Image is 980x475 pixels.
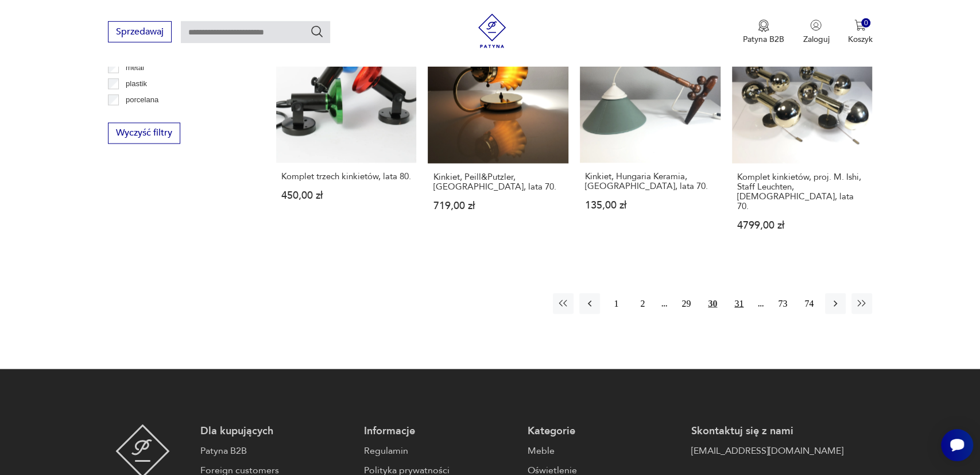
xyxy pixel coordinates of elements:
a: Komplet kinkietów, proj. M. Ishi, Staff Leuchten, Niemcy, lata 70.Komplet kinkietów, proj. M. Ish... [732,23,873,253]
a: Ikona medaluPatyna B2B [743,20,784,45]
p: Informacje [364,424,516,438]
button: 74 [799,294,819,314]
img: Ikona koszyka [854,20,866,31]
p: 135,00 zł [585,201,715,211]
a: Kinkiet, Peill&Putzler, Niemcy, lata 70.Kinkiet, Peill&Putzler, [GEOGRAPHIC_DATA], lata 70.719,00 zł [428,23,568,253]
img: Ikonka użytkownika [810,20,822,31]
p: porcelit [126,110,150,123]
p: Skontaktuj się z nami [691,424,843,438]
a: Regulamin [364,444,516,458]
p: Koszyk [847,34,872,45]
button: 0Koszyk [847,20,872,45]
img: Ikona medalu [758,20,769,32]
a: Meble [528,444,680,458]
p: 450,00 zł [281,191,412,201]
img: Patyna - sklep z meblami i dekoracjami vintage [475,14,509,48]
p: 4799,00 zł [737,221,867,231]
a: Kinkiet, Hungaria Keramia, Węgry, lata 70.Kinkiet, Hungaria Keramia, [GEOGRAPHIC_DATA], lata 70.1... [580,23,721,253]
button: Sprzedawaj [108,21,172,43]
button: Zaloguj [803,20,829,45]
button: Wyczyść filtry [108,123,180,144]
a: [EMAIL_ADDRESS][DOMAIN_NAME] [691,444,843,458]
iframe: Smartsupp widget button [941,429,973,461]
p: Kategorie [528,424,680,438]
p: porcelana [126,94,158,107]
p: metal [126,62,144,75]
button: 31 [729,294,749,314]
button: 29 [676,294,696,314]
h3: Kinkiet, Hungaria Keramia, [GEOGRAPHIC_DATA], lata 70. [585,172,715,192]
button: Patyna B2B [743,20,784,45]
h3: Komplet kinkietów, proj. M. Ishi, Staff Leuchten, [DEMOGRAPHIC_DATA], lata 70. [737,173,867,212]
button: 1 [606,294,626,314]
p: plastik [126,78,147,91]
button: Szukaj [310,25,324,38]
a: Sprzedawaj [108,29,172,37]
a: Komplet trzech kinkietów, lata 80.Komplet trzech kinkietów, lata 80.450,00 zł [276,23,417,253]
button: 73 [772,294,793,314]
p: Dla kupujących [200,424,353,438]
button: 2 [632,294,653,314]
div: 0 [861,18,871,28]
h3: Komplet trzech kinkietów, lata 80. [281,172,412,182]
p: Patyna B2B [743,34,784,45]
p: 719,00 zł [433,202,563,211]
a: Patyna B2B [200,444,353,458]
p: Zaloguj [803,34,829,45]
h3: Kinkiet, Peill&Putzler, [GEOGRAPHIC_DATA], lata 70. [433,173,563,192]
button: 30 [702,294,723,314]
